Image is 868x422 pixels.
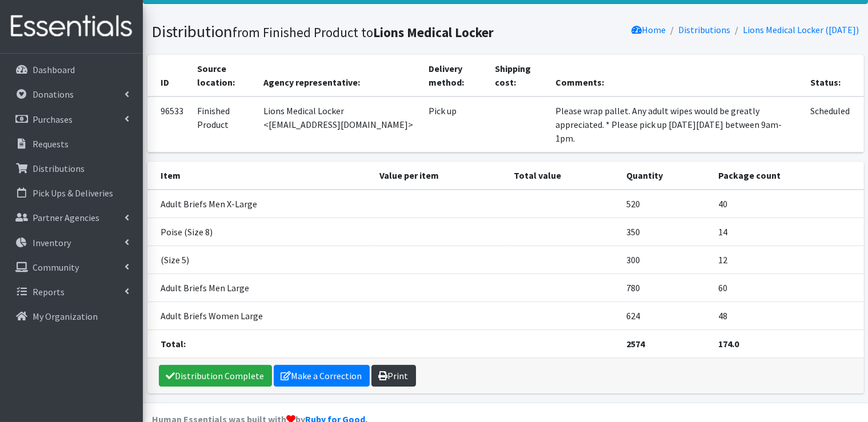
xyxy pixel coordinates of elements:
[507,162,619,190] th: Total value
[147,218,373,246] td: Poise (Size 8)
[257,97,422,152] td: Lions Medical Locker <[EMAIL_ADDRESS][DOMAIN_NAME]>
[549,55,804,97] th: Comments:
[147,246,373,274] td: (Size 5)
[619,246,712,274] td: 300
[619,274,712,302] td: 780
[159,365,272,387] a: Distribution Complete
[147,302,373,329] td: Adult Briefs Women Large
[33,212,99,223] p: Partner Agencies
[33,237,71,248] p: Inventory
[422,55,488,97] th: Delivery method:
[33,138,69,150] p: Requests
[33,64,75,75] p: Dashboard
[718,338,739,349] strong: 174.0
[619,302,712,329] td: 624
[5,305,138,328] a: My Organization
[373,162,507,190] th: Value per item
[33,114,73,125] p: Purchases
[488,55,549,97] th: Shipping cost:
[161,338,186,349] strong: Total:
[5,157,138,180] a: Distributions
[147,162,373,190] th: Item
[152,22,502,42] h1: Distribution
[191,55,257,97] th: Source location:
[803,97,863,152] td: Scheduled
[33,163,85,174] p: Distributions
[711,274,863,302] td: 60
[549,97,804,152] td: Please wrap pallet. Any adult wipes would be greatly appreciated. * Please pick up [DATE][DATE] b...
[5,256,138,279] a: Community
[422,97,488,152] td: Pick up
[711,218,863,246] td: 14
[5,182,138,204] a: Pick Ups & Deliveries
[626,338,645,349] strong: 2574
[619,218,712,246] td: 350
[803,55,863,97] th: Status:
[374,24,494,41] b: Lions Medical Locker
[33,262,79,273] p: Community
[33,311,98,322] p: My Organization
[711,162,863,190] th: Package count
[5,58,138,81] a: Dashboard
[147,190,373,218] td: Adult Briefs Men X-Large
[632,24,666,35] a: Home
[147,274,373,302] td: Adult Briefs Men Large
[5,132,138,155] a: Requests
[619,162,712,190] th: Quantity
[191,97,257,152] td: Finished Product
[147,55,191,97] th: ID
[33,187,113,199] p: Pick Ups & Deliveries
[5,108,138,131] a: Purchases
[711,190,863,218] td: 40
[5,231,138,254] a: Inventory
[5,7,138,46] img: HumanEssentials
[619,190,712,218] td: 520
[5,83,138,106] a: Donations
[711,302,863,329] td: 48
[711,246,863,274] td: 12
[257,55,422,97] th: Agency representative:
[743,24,859,35] a: Lions Medical Locker ([DATE])
[33,286,65,298] p: Reports
[147,97,191,152] td: 96533
[371,365,416,387] a: Print
[233,24,494,41] small: from Finished Product to
[5,206,138,229] a: Partner Agencies
[33,89,74,100] p: Donations
[274,365,370,387] a: Make a Correction
[5,280,138,303] a: Reports
[679,24,731,35] a: Distributions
